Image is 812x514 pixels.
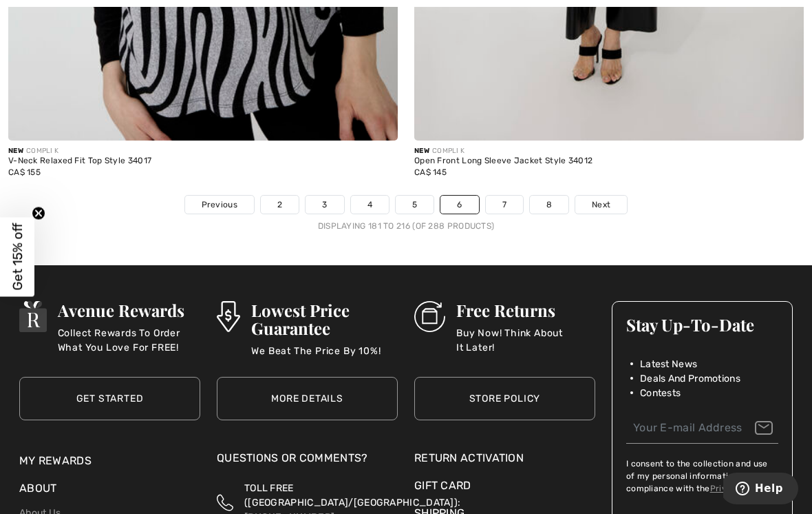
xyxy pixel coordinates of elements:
a: 6 [440,196,478,214]
h3: Stay Up-To-Date [626,316,778,333]
a: More Details [217,377,398,420]
div: COMPLI K [414,146,804,156]
div: Open Front Long Sleeve Jacket Style 34012 [414,156,804,166]
span: Previous [202,198,237,211]
span: Next [592,198,610,211]
a: Get Started [19,377,200,420]
a: Privacy Policy [710,484,769,493]
span: TOLL FREE ([GEOGRAPHIC_DATA]/[GEOGRAPHIC_DATA]): [244,482,460,508]
span: Get 15% off [10,223,25,291]
a: Previous [185,196,254,214]
span: CA$ 155 [8,167,41,177]
button: Close teaser [32,207,45,220]
div: Questions or Comments? [217,450,398,473]
span: Deals And Promotions [640,371,740,386]
a: Next [575,196,627,214]
span: Latest News [640,357,697,371]
a: My Rewards [19,454,92,467]
span: New [8,147,23,155]
h3: Lowest Price Guarantee [251,301,398,337]
a: Store Policy [414,377,595,420]
a: 4 [351,196,389,214]
iframe: Opens a widget where you can find more information [723,473,798,507]
div: V-Neck Relaxed Fit Top Style 34017 [8,156,398,166]
img: Free Returns [414,301,445,332]
p: We Beat The Price By 10%! [251,344,398,371]
span: New [414,147,429,155]
img: Lowest Price Guarantee [217,301,240,332]
img: Avenue Rewards [19,301,47,332]
a: 8 [530,196,568,214]
p: Collect Rewards To Order What You Love For FREE! [58,326,200,353]
span: CA$ 145 [414,167,447,177]
input: Your E-mail Address [626,413,778,444]
a: 3 [306,196,343,214]
a: 5 [396,196,434,214]
span: Contests [640,386,681,400]
a: 7 [486,196,523,214]
a: Return Activation [414,450,595,466]
h3: Avenue Rewards [58,301,200,319]
a: 2 [261,196,299,214]
h3: Free Returns [456,301,595,319]
div: About [19,480,200,504]
label: I consent to the collection and use of my personal information in compliance with the . [626,458,778,495]
a: Gift Card [414,477,595,494]
div: COMPLI K [8,146,398,156]
p: Buy Now! Think About It Later! [456,326,595,353]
